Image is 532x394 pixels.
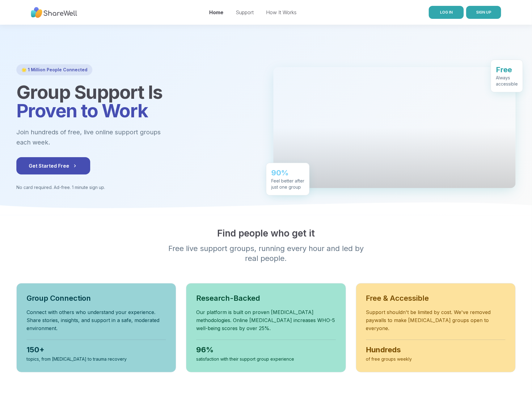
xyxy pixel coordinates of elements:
[31,4,77,21] img: ShareWell Nav Logo
[16,99,148,122] span: Proven to Work
[266,9,297,15] a: How It Works
[147,244,385,263] p: Free live support groups, running every hour and led by real people.
[209,9,224,15] a: Home
[466,6,501,19] button: SIGN UP
[29,162,78,170] span: Get Started Free
[366,356,505,362] div: of free groups weekly
[496,65,518,75] div: Free
[16,184,259,191] p: No card required. Ad-free. 1 minute sign up.
[366,345,505,355] div: Hundreds
[236,9,254,15] a: Support
[271,168,304,178] div: 90%
[27,356,166,362] div: topics, from [MEDICAL_DATA] to trauma recovery
[476,10,491,15] span: SIGN UP
[16,64,92,75] div: 🌟 1 Million People Connected
[366,308,505,332] p: Support shouldn't be limited by cost. We've removed paywalls to make [MEDICAL_DATA] groups open t...
[366,293,505,303] h3: Free & Accessible
[16,83,259,120] h1: Group Support Is
[196,293,336,303] h3: Research-Backed
[196,308,336,332] p: Our platform is built on proven [MEDICAL_DATA] methodologies. Online [MEDICAL_DATA] increases WHO...
[27,293,166,303] h3: Group Connection
[196,345,336,355] div: 96%
[16,228,516,239] h2: Find people who get it
[440,10,453,15] span: LOG IN
[196,356,336,362] div: satisfaction with their support group experience
[496,75,518,87] div: Always accessible
[16,157,90,174] button: Get Started Free
[429,6,464,19] a: LOG IN
[27,345,166,355] div: 150+
[27,308,166,332] p: Connect with others who understand your experience. Share stories, insights, and support in a saf...
[16,127,194,147] p: Join hundreds of free, live online support groups each week.
[271,178,304,190] div: Feel better after just one group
